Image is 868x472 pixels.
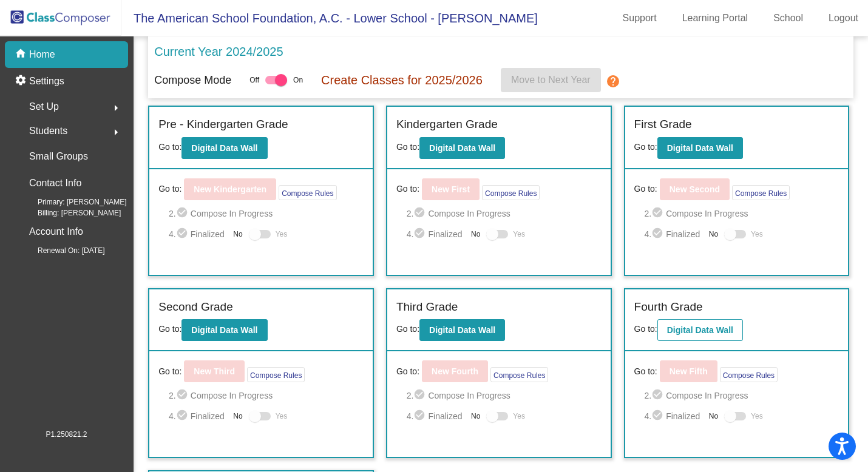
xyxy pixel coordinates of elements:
[513,409,525,423] span: Yes
[422,360,488,382] button: New Fourth
[651,409,666,423] mat-icon: check_circle
[709,229,718,240] span: No
[660,360,717,382] button: New Fifth
[644,388,839,403] span: 2. Compose In Progress
[158,365,181,378] span: Go to:
[634,324,657,334] span: Go to:
[407,206,602,221] span: 2. Compose In Progress
[657,137,743,159] button: Digital Data Wall
[29,223,83,240] p: Account Info
[191,325,257,335] b: Digital Data Wall
[29,47,55,62] p: Home
[396,324,419,334] span: Go to:
[276,227,288,241] span: Yes
[18,197,127,207] span: Primary: [PERSON_NAME]
[181,137,267,159] button: Digital Data Wall
[176,206,191,221] mat-icon: check_circle
[176,388,191,403] mat-icon: check_circle
[511,75,591,85] span: Move to Next Year
[191,143,257,153] b: Digital Data Wall
[419,137,505,159] button: Digital Data Wall
[432,366,478,376] b: New Fourth
[29,74,64,89] p: Settings
[154,42,283,61] p: Current Year 2024/2025
[634,183,657,195] span: Go to:
[660,178,730,200] button: New Second
[606,74,620,89] mat-icon: help
[279,185,336,200] button: Compose Rules
[176,409,191,423] mat-icon: check_circle
[613,8,666,28] a: Support
[413,227,428,241] mat-icon: check_circle
[422,178,480,200] button: New First
[233,411,242,422] span: No
[158,298,233,316] label: Second Grade
[651,388,666,403] mat-icon: check_circle
[233,229,242,240] span: No
[419,319,505,341] button: Digital Data Wall
[634,142,657,152] span: Go to:
[18,207,121,218] span: Billing: [PERSON_NAME]
[169,227,227,241] span: 4. Finalized
[29,98,59,115] span: Set Up
[321,71,483,89] p: Create Classes for 2025/2026
[501,68,601,92] button: Move to Next Year
[670,184,720,194] b: New Second
[15,74,29,89] mat-icon: settings
[249,75,259,86] span: Off
[429,143,495,153] b: Digital Data Wall
[18,245,104,256] span: Renewal On: [DATE]
[732,185,790,200] button: Compose Rules
[396,365,419,378] span: Go to:
[634,116,692,133] label: First Grade
[276,409,288,423] span: Yes
[644,206,839,221] span: 2. Compose In Progress
[673,8,758,28] a: Learning Portal
[490,367,548,382] button: Compose Rules
[158,142,181,152] span: Go to:
[396,116,498,133] label: Kindergarten Grade
[413,388,428,403] mat-icon: check_circle
[751,409,763,423] span: Yes
[29,148,88,165] p: Small Groups
[109,101,123,115] mat-icon: arrow_right
[720,367,778,382] button: Compose Rules
[109,125,123,140] mat-icon: arrow_right
[513,227,525,241] span: Yes
[670,366,708,376] b: New Fifth
[176,227,191,241] mat-icon: check_circle
[121,8,538,28] span: The American School Foundation, A.C. - Lower School - [PERSON_NAME]
[396,298,458,316] label: Third Grade
[184,360,245,382] button: New Third
[413,409,428,423] mat-icon: check_circle
[764,8,813,28] a: School
[709,411,718,422] span: No
[15,47,29,62] mat-icon: home
[429,325,495,335] b: Digital Data Wall
[471,411,480,422] span: No
[651,227,666,241] mat-icon: check_circle
[751,227,763,241] span: Yes
[667,325,733,335] b: Digital Data Wall
[432,184,470,194] b: New First
[29,123,67,140] span: Students
[396,142,419,152] span: Go to:
[634,298,703,316] label: Fourth Grade
[169,206,364,221] span: 2. Compose In Progress
[413,206,428,221] mat-icon: check_circle
[158,324,181,334] span: Go to:
[634,365,657,378] span: Go to:
[396,183,419,195] span: Go to:
[158,116,288,133] label: Pre - Kindergarten Grade
[651,206,666,221] mat-icon: check_circle
[407,409,465,423] span: 4. Finalized
[657,319,743,341] button: Digital Data Wall
[667,143,733,153] b: Digital Data Wall
[154,72,231,89] p: Compose Mode
[29,175,81,192] p: Contact Info
[482,185,540,200] button: Compose Rules
[407,388,602,403] span: 2. Compose In Progress
[194,184,266,194] b: New Kindergarten
[169,388,364,403] span: 2. Compose In Progress
[819,8,868,28] a: Logout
